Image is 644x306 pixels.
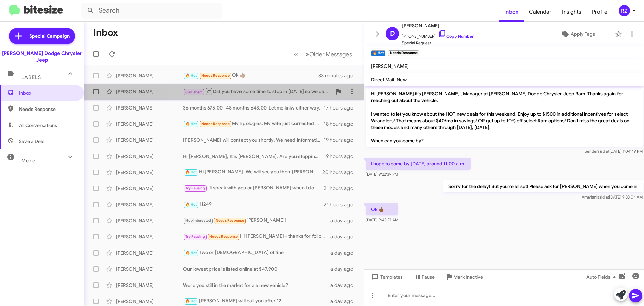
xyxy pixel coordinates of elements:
[330,217,359,224] div: a day ago
[586,271,619,283] span: Auto Fields
[408,271,440,283] button: Pause
[390,28,395,39] span: D
[183,137,324,143] div: [PERSON_NAME] will contact you shortly. We need information [PERSON_NAME]
[443,180,643,192] p: Sorry for the delay! But you're all set! Please ask for [PERSON_NAME] when you come in
[201,73,230,78] span: Needs Response
[440,271,488,283] button: Mark Inactive
[290,47,302,61] button: Previous
[185,122,197,126] span: 🔥 Hot
[371,77,394,83] span: Direct Mail
[402,40,474,46] span: Special Request
[116,250,183,256] div: [PERSON_NAME]
[324,137,359,143] div: 19 hours ago
[330,266,359,272] div: a day ago
[597,194,609,200] span: said at
[116,72,183,79] div: [PERSON_NAME]
[183,87,332,96] div: Did you have some time to stop in [DATE] so we can get you into a new vehicle?
[116,282,183,289] div: [PERSON_NAME]
[557,2,587,22] a: Insights
[366,88,643,147] p: Hi [PERSON_NAME] it's [PERSON_NAME] , Manager at [PERSON_NAME] Dodge Chrysler Jeep Ram. Thanks ag...
[330,282,359,289] div: a day ago
[366,217,398,222] span: [DATE] 9:43:27 AM
[581,271,624,283] button: Auto Fields
[438,34,474,39] a: Copy Number
[324,201,359,208] div: 21 hours ago
[185,202,197,207] span: 🔥 Hot
[598,149,609,154] span: said at
[388,50,419,56] small: Needs Response
[81,3,222,19] input: Search
[371,50,385,56] small: 🔥 Hot
[330,298,359,305] div: a day ago
[116,104,183,111] div: [PERSON_NAME]
[183,249,330,257] div: Two or [DEMOGRAPHIC_DATA] of fine
[116,121,183,127] div: [PERSON_NAME]
[183,201,324,208] div: 11249
[324,185,359,192] div: 21 hours ago
[324,153,359,160] div: 19 hours ago
[183,153,324,160] div: Hi [PERSON_NAME], It is [PERSON_NAME]. Are you stopping by [DATE]?
[324,121,359,127] div: 18 hours ago
[183,233,330,241] div: Hi [PERSON_NAME] - thanks for following up. For financial reasons I've had to stop my search for ...
[582,194,643,200] span: Amariani [DATE] 9:33:04 AM
[422,271,435,283] span: Pause
[183,168,322,176] div: Hi [PERSON_NAME], We will see you then [PERSON_NAME]
[322,169,359,176] div: 20 hours ago
[116,185,183,192] div: [PERSON_NAME]
[364,271,408,283] button: Templates
[21,158,35,164] span: More
[116,201,183,208] div: [PERSON_NAME]
[185,73,197,78] span: 🔥 Hot
[587,2,613,22] a: Profile
[402,30,474,40] span: [PHONE_NUMBER]
[183,72,318,79] div: Ok 👍🏾
[93,27,118,38] h1: Inbox
[397,77,407,83] span: New
[183,282,330,289] div: Were you still in the market for a a new vehicle?
[183,104,324,111] div: 36 months 675.00 48 months 648.00 Let me kniw either way.
[183,184,324,192] div: I'll speak with you or [PERSON_NAME] when I do
[330,250,359,256] div: a day ago
[185,234,205,239] span: Try Pausing
[302,47,356,61] button: Next
[366,203,398,215] p: Ok 👍🏾
[116,153,183,160] div: [PERSON_NAME]
[370,271,403,283] span: Templates
[306,50,309,58] span: »
[366,172,398,177] span: [DATE] 9:22:39 PM
[29,33,70,39] span: Special Campaign
[209,234,238,239] span: Needs Response
[330,233,359,240] div: a day ago
[585,149,643,154] span: Sender [DATE] 1:04:49 PM
[185,90,203,94] span: Call Them
[613,5,637,16] button: RZ
[371,63,409,69] span: [PERSON_NAME]
[21,74,41,80] span: Labels
[9,28,75,44] a: Special Campaign
[524,2,557,22] a: Calendar
[116,266,183,272] div: [PERSON_NAME]
[543,28,612,40] button: Apply Tags
[185,186,205,190] span: Try Pausing
[183,217,330,224] div: [PERSON_NAME]!
[116,233,183,240] div: [PERSON_NAME]
[499,2,524,22] a: Inbox
[185,251,197,255] span: 🔥 Hot
[571,28,595,40] span: Apply Tags
[19,106,76,113] span: Needs Response
[116,88,183,95] div: [PERSON_NAME]
[619,5,630,16] div: RZ
[324,104,359,111] div: 17 hours ago
[116,217,183,224] div: [PERSON_NAME]
[201,122,230,126] span: Needs Response
[19,90,76,96] span: Inbox
[116,137,183,143] div: [PERSON_NAME]
[116,298,183,305] div: [PERSON_NAME]
[453,271,483,283] span: Mark Inactive
[19,122,57,129] span: All Conversations
[318,72,359,79] div: 33 minutes ago
[402,21,474,30] span: [PERSON_NAME]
